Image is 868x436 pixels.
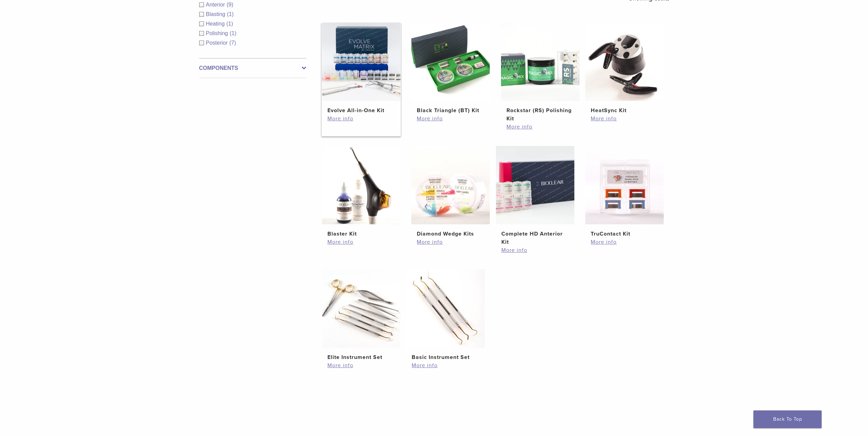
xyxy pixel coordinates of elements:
[322,269,400,348] img: Elite Instrument Set
[227,11,234,17] span: (1)
[327,361,395,370] a: More info
[417,230,484,238] h2: Diamond Wedge Kits
[496,146,574,224] img: Complete HD Anterior Kit
[406,269,485,361] a: Basic Instrument SetBasic Instrument Set
[417,106,484,115] h2: Black Triangle (BT) Kit
[322,22,400,101] img: Evolve All-in-One Kit
[417,115,484,123] a: More info
[322,146,400,224] img: Blaster Kit
[506,106,574,123] h2: Rockstar (RS) Polishing Kit
[327,353,395,361] h2: Elite Instrument Set
[226,21,233,27] span: (1)
[327,230,395,238] h2: Blaster Kit
[585,22,664,101] img: HeatSync Kit
[230,40,236,46] span: (7)
[230,30,236,36] span: (1)
[591,238,658,246] a: More info
[206,40,230,46] span: Posterior
[412,353,479,361] h2: Basic Instrument Set
[591,106,658,115] h2: HeatSync Kit
[753,410,822,428] a: Back To Top
[412,361,479,370] a: More info
[411,146,490,224] img: Diamond Wedge Kits
[199,64,306,72] label: Components
[585,146,664,224] img: TruContact Kit
[501,22,579,101] img: Rockstar (RS) Polishing Kit
[585,22,664,115] a: HeatSync KitHeatSync Kit
[322,269,401,361] a: Elite Instrument SetElite Instrument Set
[411,22,490,101] img: Black Triangle (BT) Kit
[591,230,658,238] h2: TruContact Kit
[327,115,395,123] a: More info
[411,22,490,115] a: Black Triangle (BT) KitBlack Triangle (BT) Kit
[496,146,575,246] a: Complete HD Anterior KitComplete HD Anterior Kit
[585,146,664,238] a: TruContact KitTruContact Kit
[322,146,401,238] a: Blaster KitBlaster Kit
[227,2,234,7] span: (9)
[206,2,227,7] span: Anterior
[327,106,395,115] h2: Evolve All-in-One Kit
[322,22,401,115] a: Evolve All-in-One KitEvolve All-in-One Kit
[501,246,569,254] a: More info
[406,269,485,348] img: Basic Instrument Set
[501,22,580,123] a: Rockstar (RS) Polishing KitRockstar (RS) Polishing Kit
[206,11,227,17] span: Blasting
[411,146,490,238] a: Diamond Wedge KitsDiamond Wedge Kits
[327,238,395,246] a: More info
[591,115,658,123] a: More info
[417,238,484,246] a: More info
[506,123,574,131] a: More info
[501,230,569,246] h2: Complete HD Anterior Kit
[206,21,226,27] span: Heating
[206,30,230,36] span: Polishing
